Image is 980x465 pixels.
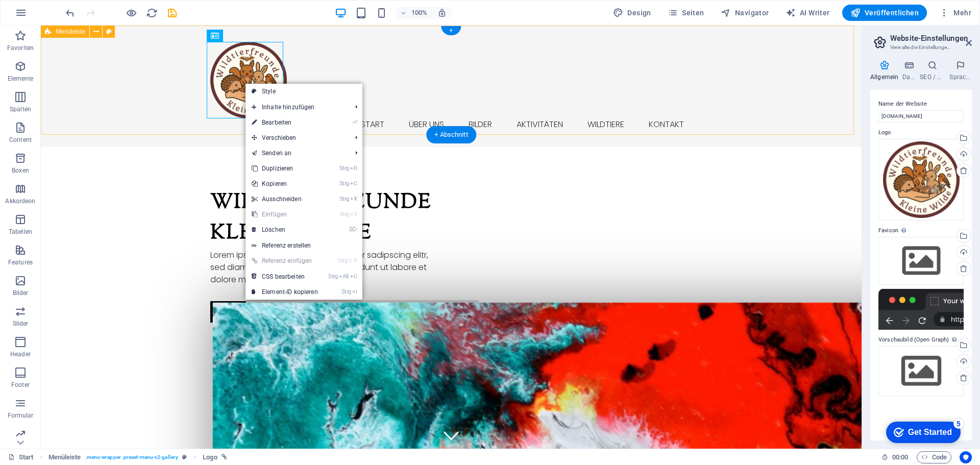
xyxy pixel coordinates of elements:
p: Features [8,258,33,266]
h4: Sprachen [949,60,972,82]
i: Alt [339,273,349,280]
p: Elemente [8,75,34,83]
a: Strg⇧VReferenz einfügen [246,253,324,268]
a: StrgAltCCSS bearbeiten [246,269,324,284]
h2: Website-Einstellungen [890,34,972,43]
div: + Abschnitt [426,126,476,143]
span: Verschieben [246,130,347,145]
a: Senden an [246,145,347,161]
p: Tabellen [9,228,32,236]
h3: Verwalte die Einstellungen zur Webseite [890,43,951,52]
label: Logo [878,127,964,139]
h6: Session-Zeit [881,451,909,463]
a: StrgXAusschneiden [246,191,324,207]
span: Klick zum Auswählen. Doppelklick zum Bearbeiten [203,451,217,463]
span: Navigator [721,8,769,18]
span: Klick zum Auswählen. Doppelklick zum Bearbeiten [48,451,81,463]
span: Veröffentlichen [850,8,919,18]
span: . menu-wrapper .preset-menu-v2-gallery [85,451,178,463]
div: Wähle aus deinen Dateien, Stockfotos oder lade Dateien hoch [878,237,964,285]
div: Get Started 5 items remaining, 0% complete [8,5,83,27]
span: Code [921,451,947,463]
i: Dieses Element ist ein anpassbares Preset [182,454,187,460]
input: Name... [878,110,964,123]
p: Content [9,136,32,144]
i: ⏎ [353,119,357,126]
i: Seite neu laden [146,7,158,19]
i: ⇧ [348,257,353,264]
i: Save (Ctrl+S) [166,7,178,19]
i: Rückgängig: Bildbreite ändern (Strg+Z) [64,7,76,19]
button: Mehr [935,5,975,21]
button: Seiten [664,5,708,21]
h6: 100% [411,7,427,19]
button: Veröffentlichen [842,5,927,21]
i: Strg [337,257,347,264]
a: StrgIElement-ID kopieren [246,284,324,300]
p: Footer [11,381,30,389]
h4: SEO / Meta [920,60,949,82]
i: Element ist verlinkt [222,454,227,460]
a: ⏎Bearbeiten [246,115,324,130]
i: Strg [339,165,349,172]
div: + [441,26,461,35]
i: C [350,273,357,280]
span: Inhalte hinzufügen [246,100,347,115]
i: Strg [341,288,351,295]
h4: Daten [902,60,920,82]
div: Get Started [30,11,74,20]
p: Formular [8,411,34,420]
p: Akkordeon [5,197,35,205]
p: Favoriten [7,44,34,52]
button: save [166,7,178,19]
a: StrgDDuplizieren [246,161,324,176]
a: Style [246,84,362,99]
i: I [352,288,357,295]
button: Design [609,5,655,21]
i: ⌦ [349,226,357,233]
button: Navigator [717,5,773,21]
a: Referenz erstellen [246,238,362,253]
a: Klick, um Auswahl aufzuheben. Doppelklick öffnet Seitenverwaltung [8,451,34,463]
div: LogoKleineWildeinNote.V.V4.3.2alleTiere-Wildtierfreunde96dpi-WQCA0IROOjs9QmiNiLVVxg.png [878,139,964,221]
span: : [899,453,901,461]
span: Mehr [939,8,971,18]
button: reload [145,7,158,19]
i: D [350,165,357,172]
label: Favicon [878,225,964,237]
button: Klicke hier, um den Vorschau-Modus zu verlassen [125,7,137,19]
div: Design (Strg+Alt+Y) [609,5,655,21]
i: Strg [339,180,349,187]
p: Spalten [10,105,31,113]
div: Wähle aus deinen Dateien, Stockfotos oder lade Dateien hoch [878,346,964,396]
i: X [350,195,357,202]
nav: breadcrumb [48,451,227,463]
button: undo [64,7,76,19]
span: 00 00 [892,451,908,463]
label: Name der Website [878,98,964,110]
i: V [350,211,357,217]
span: Menüleiste [56,29,85,35]
p: Header [10,350,31,358]
i: Strg [328,273,338,280]
a: ⌦Löschen [246,222,324,237]
a: StrgVEinfügen [246,207,324,222]
a: StrgCKopieren [246,176,324,191]
i: Strg [339,195,349,202]
p: Bilder [13,289,29,297]
button: AI Writer [781,5,834,21]
label: Vorschaubild (Open Graph) [878,334,964,346]
i: Bei Größenänderung Zoomstufe automatisch an das gewählte Gerät anpassen. [437,8,447,17]
span: Design [613,8,651,18]
i: Strg [339,211,349,217]
button: Usercentrics [960,451,972,463]
p: Boxen [12,166,29,175]
p: Slider [13,320,29,328]
i: V [354,257,357,264]
div: 5 [76,2,86,12]
span: Seiten [668,8,704,18]
button: 100% [396,7,432,19]
h4: Allgemein [870,60,902,82]
button: Code [917,451,951,463]
i: C [350,180,357,187]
